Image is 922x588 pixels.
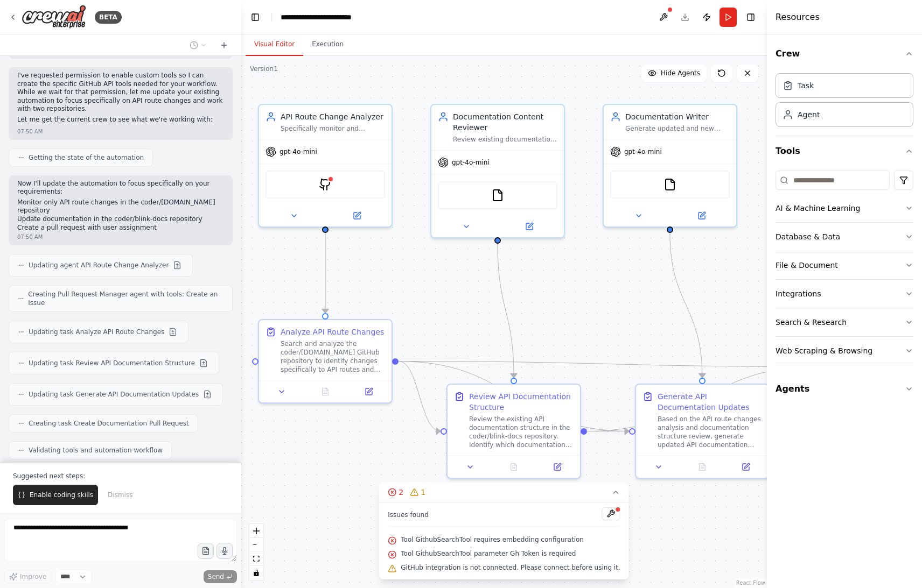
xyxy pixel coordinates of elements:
[776,345,872,356] div: Web Scraping & Browsing
[776,203,860,214] div: AI & Machine Learning
[776,251,913,279] button: File & Document
[491,189,504,202] img: FileReadTool
[743,10,758,25] button: Hide right sidebar
[319,178,332,191] img: GithubSearchTool
[798,80,814,91] div: Task
[17,224,224,232] li: Create a pull request with user assignment
[776,231,840,242] div: Database & Data
[452,158,490,167] span: gpt-4o-mini
[17,180,224,196] p: Now I'll update the automation to focus specifically on your requirements:
[776,223,913,251] button: Database & Data
[17,215,224,224] li: Update documentation in the coder/blink-docs repository
[641,65,707,82] button: Hide Agents
[249,552,263,566] button: fit view
[453,111,557,133] div: Documentation Content Reviewer
[401,563,620,572] span: GitHub integration is not connected. Please connect before using it.
[663,178,676,191] img: FileReadTool
[249,524,263,538] button: zoom in
[491,461,537,473] button: No output available
[635,384,770,479] div: Generate API Documentation UpdatesBased on the API route changes analysis and documentation struc...
[401,549,576,558] span: Tool GithubSearchTool parameter Gh Token is required
[776,288,821,299] div: Integrations
[776,69,913,136] div: Crew
[603,104,737,228] div: Documentation WriterGenerate updated and new documentation content for the {app_name} application...
[587,426,629,437] g: Edge from 6ec922e8-edc1-43b1-b43b-f439322e2ab3 to a642d420-1ed4-4338-b197-24038796d7b2
[469,391,574,413] div: Review API Documentation Structure
[208,572,224,581] span: Send
[399,487,403,498] span: 2
[17,199,224,215] li: Monitor only API route changes in the coder/[DOMAIN_NAME] repository
[776,374,913,404] button: Agents
[216,543,233,559] button: Click to speak your automation idea
[326,209,387,222] button: Open in side panel
[539,461,576,473] button: Open in side panel
[625,111,730,122] div: Documentation Writer
[776,194,913,222] button: AI & Machine Learning
[30,491,93,499] span: Enable coding skills
[680,461,725,473] button: No output available
[776,260,838,271] div: File & Document
[204,570,237,583] button: Send
[776,337,913,365] button: Web Scraping & Browsing
[17,72,224,114] p: I've requested permission to enable custom tools so I can create the specific GitHub API tools ne...
[22,5,86,29] img: Logo
[303,33,352,56] button: Execution
[248,10,263,25] button: Hide left sidebar
[4,519,237,562] textarea: To enrich screen reader interactions, please activate Accessibility in Grammarly extension settings
[4,570,51,584] button: Improve
[776,136,913,166] button: Tools
[798,109,820,120] div: Agent
[303,385,348,398] button: No output available
[776,308,913,336] button: Search & Research
[29,153,144,162] span: Getting the state of the automation
[401,535,584,544] span: Tool GithubSearchTool requires embedding configuration
[399,356,818,372] g: Edge from 478d683c-92f1-4e68-b909-8add0a59e465 to fb8a1f21-3188-417d-a6ee-7b8881f560be
[776,166,913,374] div: Tools
[776,317,847,328] div: Search & Research
[95,11,122,24] div: BETA
[281,339,385,374] div: Search and analyze the coder/[DOMAIN_NAME] GitHub repository to identify changes specifically to ...
[29,419,189,428] span: Creating task Create Documentation Pull Request
[469,415,574,449] div: Review the existing API documentation structure in the coder/blink-docs repository. Identify whic...
[661,69,700,77] span: Hide Agents
[492,244,519,378] g: Edge from d2c29d56-89ae-4a80-ba4f-cd713424d101 to 6ec922e8-edc1-43b1-b43b-f439322e2ab3
[29,359,195,367] span: Updating task Review API Documentation Structure
[108,491,132,499] span: Dismiss
[430,104,565,238] div: Documentation Content ReviewerReview existing documentation files for the {app_name} application ...
[671,209,732,222] button: Open in side panel
[658,391,762,413] div: Generate API Documentation Updates
[250,65,278,73] div: Version 1
[625,124,730,133] div: Generate updated and new documentation content for the {app_name} application based on the analyz...
[281,124,385,133] div: Specifically monitor and analyze changes to API routes in the coder/[DOMAIN_NAME] repository. Foc...
[258,104,393,228] div: API Route Change AnalyzerSpecifically monitor and analyze changes to API routes in the coder/[DOM...
[399,356,441,437] g: Edge from 478d683c-92f1-4e68-b909-8add0a59e465 to 6ec922e8-edc1-43b1-b43b-f439322e2ab3
[258,319,393,403] div: Analyze API Route ChangesSearch and analyze the coder/[DOMAIN_NAME] GitHub repository to identify...
[29,446,163,455] span: Validating tools and automation workflow
[350,385,387,398] button: Open in side panel
[13,485,98,505] button: Enable coding skills
[421,487,425,498] span: 1
[17,233,43,241] div: 07:50 AM
[320,233,331,313] g: Edge from 7e6f36be-e76a-47e4-8df5-c03c2fddbcb3 to 478d683c-92f1-4e68-b909-8add0a59e465
[499,220,560,233] button: Open in side panel
[13,472,228,480] p: Suggested next steps:
[185,39,211,52] button: Switch to previous chat
[379,483,628,502] button: 21
[658,415,762,449] div: Based on the API route changes analysis and documentation structure review, generate updated API ...
[776,280,913,308] button: Integrations
[29,390,199,399] span: Updating task Generate API Documentation Updates
[28,290,223,307] span: Creating Pull Request Manager agent with tools: Create an Issue
[388,511,429,519] span: Issues found
[102,485,138,505] button: Dismiss
[587,362,818,437] g: Edge from 6ec922e8-edc1-43b1-b43b-f439322e2ab3 to fb8a1f21-3188-417d-a6ee-7b8881f560be
[281,12,385,23] nav: breadcrumb
[624,147,662,156] span: gpt-4o-mini
[727,461,764,473] button: Open in side panel
[17,127,43,136] div: 07:50 AM
[249,524,263,580] div: React Flow controls
[446,384,581,479] div: Review API Documentation StructureReview the existing API documentation structure in the coder/bl...
[249,566,263,580] button: toggle interactivity
[736,580,765,586] a: React Flow attribution
[776,39,913,69] button: Crew
[280,147,317,156] span: gpt-4o-mini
